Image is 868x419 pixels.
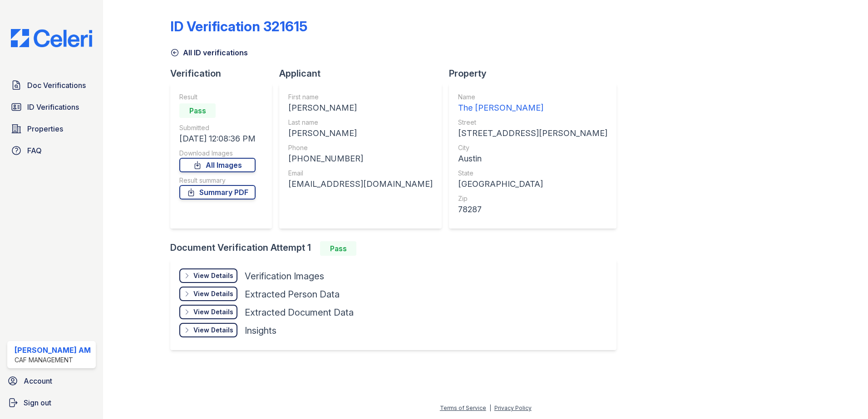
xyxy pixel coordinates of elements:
[193,307,233,317] div: View Details
[440,404,486,411] a: Terms of Service
[458,93,607,102] div: Name
[458,143,607,152] div: City
[4,372,99,390] a: Account
[458,102,607,114] div: The [PERSON_NAME]
[245,306,354,319] div: Extracted Document Data
[27,102,79,112] span: ID Verifications
[245,270,324,283] div: Verification Images
[7,141,96,160] a: FAQ
[193,271,233,280] div: View Details
[15,356,91,365] div: CAF Management
[4,394,99,412] a: Sign out
[288,118,433,127] div: Last name
[179,185,256,200] a: Summary PDF
[7,98,96,116] a: ID Verifications
[170,18,307,34] div: ID Verification 321615
[288,178,433,190] div: [EMAIL_ADDRESS][DOMAIN_NAME]
[288,102,433,114] div: [PERSON_NAME]
[288,169,433,178] div: Email
[458,127,607,140] div: [STREET_ADDRESS][PERSON_NAME]
[170,241,624,256] div: Document Verification Attempt 1
[179,149,256,158] div: Download Images
[449,67,624,80] div: Property
[288,152,433,165] div: [PHONE_NUMBER]
[458,152,607,165] div: Austin
[458,194,607,203] div: Zip
[458,118,607,127] div: Street
[288,127,433,140] div: [PERSON_NAME]
[458,93,607,114] a: Name The [PERSON_NAME]
[27,123,63,134] span: Properties
[494,404,532,411] a: Privacy Policy
[15,345,91,356] div: [PERSON_NAME] AM
[279,67,449,80] div: Applicant
[458,203,607,216] div: 78287
[170,67,279,80] div: Verification
[27,80,86,91] span: Doc Verifications
[193,326,233,335] div: View Details
[7,76,96,94] a: Doc Verifications
[24,397,51,408] span: Sign out
[179,103,216,118] div: Pass
[245,324,276,337] div: Insights
[458,178,607,190] div: [GEOGRAPHIC_DATA]
[179,176,256,185] div: Result summary
[288,93,433,102] div: First name
[179,123,256,132] div: Submitted
[4,29,99,47] img: CE_Logo_Blue-a8612792a0a2168367f1c8372b55b34899dd931a85d93a1a3d3e32e68fde9ad4.png
[489,404,491,411] div: |
[245,288,340,301] div: Extracted Person Data
[458,169,607,178] div: State
[288,143,433,152] div: Phone
[24,375,52,386] span: Account
[179,132,256,145] div: [DATE] 12:08:36 PM
[193,289,233,298] div: View Details
[179,158,256,172] a: All Images
[320,241,356,256] div: Pass
[7,120,96,138] a: Properties
[170,47,248,58] a: All ID verifications
[179,93,256,102] div: Result
[27,145,42,156] span: FAQ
